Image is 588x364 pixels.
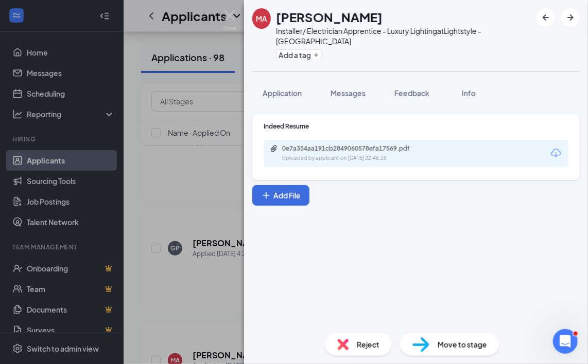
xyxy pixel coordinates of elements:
[276,8,383,26] h1: [PERSON_NAME]
[561,8,580,27] button: ArrowRight
[270,144,278,153] svg: Paperclip
[331,88,366,98] span: Messages
[357,339,379,350] span: Reject
[264,122,568,131] div: Indeed Resume
[550,147,562,159] svg: Download
[276,26,531,46] div: Installer/ Electrician Apprentice - Luxury Lighting at Lightstyle - [GEOGRAPHIC_DATA]
[261,190,271,201] svg: Plus
[252,185,309,206] button: Add FilePlus
[313,52,319,58] svg: Plus
[282,154,437,162] div: Uploaded by applicant on [DATE] 22:46:26
[553,329,578,354] iframe: Intercom live chat
[438,339,487,350] span: Move to stage
[537,8,555,27] button: ArrowLeftNew
[564,11,577,24] svg: ArrowRight
[462,88,476,98] span: Info
[270,144,437,162] a: Paperclip0e7a354aa191cb2849060578efa17569.pdfUploaded by applicant on [DATE] 22:46:26
[263,88,302,98] span: Application
[256,13,267,24] div: MA
[394,88,429,98] span: Feedback
[540,11,552,24] svg: ArrowLeftNew
[276,49,322,60] button: PlusAdd a tag
[282,144,426,153] div: 0e7a354aa191cb2849060578efa17569.pdf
